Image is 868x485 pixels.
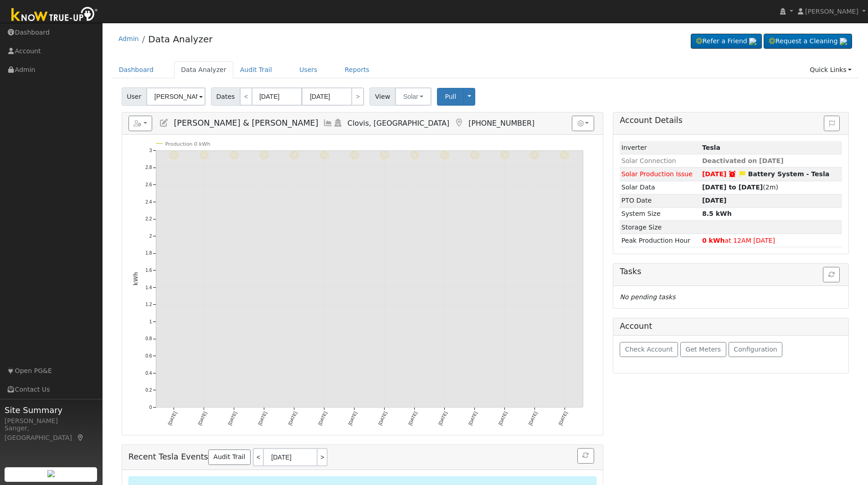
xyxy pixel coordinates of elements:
span: Site Summary [5,404,98,416]
text: [DATE] [257,411,267,426]
text: 0.2 [145,388,152,393]
button: Refresh [823,267,840,282]
span: Dates [211,87,240,106]
button: Issue History [824,116,840,131]
a: Data Analyzer [148,34,212,45]
button: Configuration [729,342,783,357]
td: Inverter [620,141,700,154]
text: 1.2 [145,302,152,307]
input: Select a User [146,87,205,106]
a: < [240,87,252,106]
a: > [318,448,328,466]
td: Solar Data [620,181,700,194]
span: [PERSON_NAME] [805,8,858,15]
button: Get Meters [680,342,726,357]
a: Request a Cleaning [764,34,852,49]
text: 0.6 [145,353,152,358]
text: 2 [149,234,152,239]
a: Map [454,118,464,128]
td: at 12AM [DATE] [700,234,842,247]
text: 2.6 [145,182,152,187]
a: Data Analyzer [174,61,233,78]
text: 1.4 [145,285,152,290]
text: 2.4 [145,199,152,204]
strong: 8.5 kWh [702,210,732,217]
a: > [351,87,364,106]
text: 1 [149,319,152,324]
span: [PERSON_NAME] & [PERSON_NAME] [174,118,318,128]
button: Refresh [577,448,594,464]
text: [DATE] [167,411,177,426]
span: Check Account [625,346,673,353]
h5: Account Details [620,116,842,125]
h5: Account [620,322,652,331]
text: [DATE] [528,411,538,426]
a: Admin [118,35,139,42]
text: 2.8 [145,165,152,170]
img: retrieve [840,38,847,45]
text: 0.8 [145,337,152,342]
a: Map [77,434,85,441]
text: [DATE] [467,411,478,426]
strong: [DATE] to [DATE] [702,184,763,191]
div: Sanger, [GEOGRAPHIC_DATA] [5,424,98,443]
img: Know True-Up [7,5,103,26]
span: Configuration [734,346,777,353]
text: [DATE] [498,411,508,426]
span: Pull [445,93,456,100]
i: Edit Issue [738,171,746,177]
text: kWh [133,272,139,286]
text: [DATE] [377,411,388,426]
text: 2.2 [145,216,152,221]
text: [DATE] [558,411,568,426]
text: 1.6 [145,268,152,273]
text: [DATE] [437,411,448,426]
div: [PERSON_NAME] [5,416,98,426]
span: [DATE] [702,170,727,178]
a: Snooze expired 02/12/2025 [728,170,736,178]
td: System Size [620,207,700,220]
a: Audit Trail [233,61,279,78]
text: 0 [149,405,152,410]
span: User [122,87,147,106]
span: Solar Connection [621,157,676,164]
a: < [253,448,263,466]
i: No pending tasks [620,293,675,301]
td: Peak Production Hour [620,234,700,247]
text: Production 0 kWh [165,141,210,147]
a: Users [293,61,324,78]
a: Edit User (19405) [159,118,169,128]
span: [DATE] [702,197,727,204]
text: 0.4 [145,371,152,376]
a: Quick Links [803,61,858,78]
td: PTO Date [620,194,700,207]
a: Reports [338,61,376,78]
span: Clovis, [GEOGRAPHIC_DATA] [348,119,450,128]
text: [DATE] [287,411,298,426]
span: (2m) [702,184,778,191]
span: View [370,87,395,106]
td: Storage Size [620,221,700,234]
strong: ID: 659, authorized: 10/28/24 [702,144,720,151]
strong: Battery System - Tesla [748,170,830,178]
text: 1.8 [145,251,152,256]
span: Solar Production Issue [621,170,693,178]
a: Login As (last 08/24/2025 12:21:10 PM) [333,118,343,128]
text: [DATE] [407,411,418,426]
text: [DATE] [197,411,207,426]
span: Deactivated on [DATE] [702,157,784,164]
button: Pull [437,88,464,106]
span: Get Meters [686,346,721,353]
h5: Tasks [620,267,842,276]
a: Audit Trail [208,449,251,465]
text: [DATE] [227,411,237,426]
text: 3 [149,148,152,153]
a: Multi-Series Graph [323,118,333,128]
img: retrieve [749,38,756,45]
strong: 0 kWh [702,237,725,244]
button: Solar [395,87,431,106]
button: Check Account [620,342,678,357]
span: [PHONE_NUMBER] [468,119,534,128]
a: Dashboard [112,61,161,78]
text: [DATE] [347,411,358,426]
